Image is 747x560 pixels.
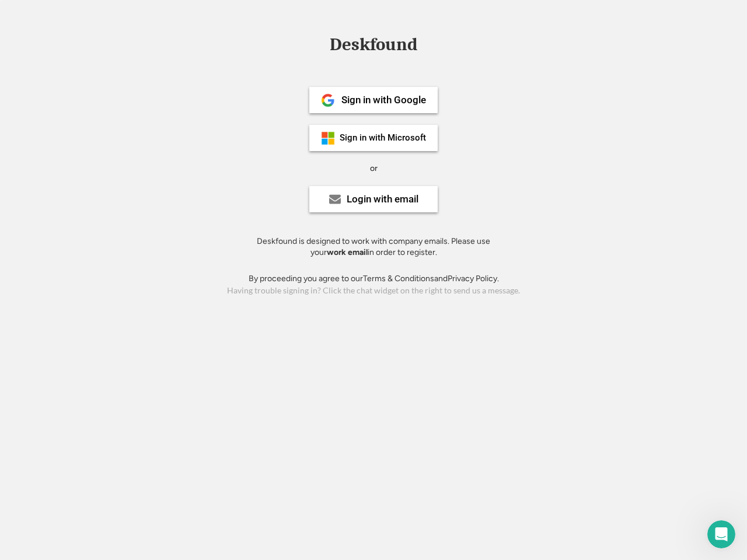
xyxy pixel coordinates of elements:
img: ms-symbollockup_mssymbol_19.png [321,131,335,145]
a: Privacy Policy. [448,274,499,283]
div: Login with email [347,194,418,204]
a: Terms & Conditions [363,274,434,283]
div: Sign in with Microsoft [340,134,426,142]
div: By proceeding you agree to our and [249,273,499,285]
strong: work email [327,247,368,257]
img: 1024px-Google__G__Logo.svg.png [321,93,335,107]
div: Deskfound is designed to work with company emails. Please use your in order to register. [242,236,505,258]
div: or [370,163,378,174]
div: Sign in with Google [341,95,426,105]
div: Deskfound [324,36,423,54]
iframe: Intercom live chat [707,520,735,548]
